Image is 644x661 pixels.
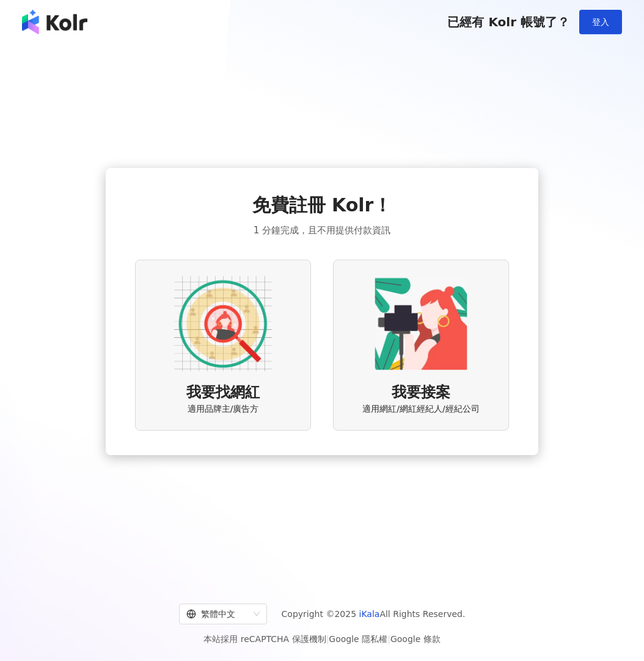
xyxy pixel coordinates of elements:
[188,403,259,415] span: 適用品牌主/廣告方
[372,275,470,373] img: KOL identity option
[359,609,380,619] a: iKala
[252,192,392,218] span: 免費註冊 Kolr！
[390,634,441,644] a: Google 條款
[174,275,272,373] img: AD identity option
[579,10,622,34] button: 登入
[329,634,387,644] a: Google 隱私權
[254,223,390,238] span: 1 分鐘完成，且不用提供付款資訊
[203,632,440,646] span: 本站採用 reCAPTCHA 保護機制
[186,382,260,403] span: 我要找網紅
[22,10,87,34] img: logo
[282,607,466,621] span: Copyright © 2025 All Rights Reserved.
[447,15,569,29] span: 已經有 Kolr 帳號了？
[362,403,479,415] span: 適用網紅/網紅經紀人/經紀公司
[392,382,450,403] span: 我要接案
[592,17,609,27] span: 登入
[186,604,249,624] div: 繁體中文
[326,634,329,644] span: |
[387,634,390,644] span: |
